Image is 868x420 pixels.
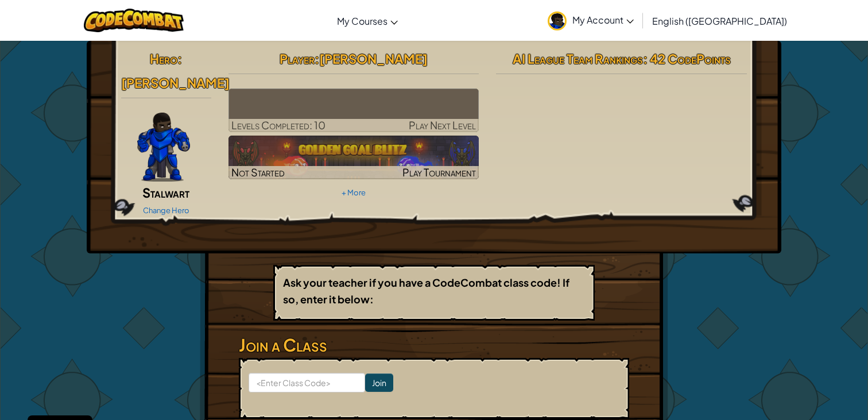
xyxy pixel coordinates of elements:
span: Player [280,51,315,67]
span: [PERSON_NAME] [121,75,230,91]
input: Join [365,373,393,392]
a: Not StartedPlay Tournament [228,136,479,179]
span: Play Next Level [409,118,476,132]
a: Change Hero [143,206,189,215]
span: Play Tournament [402,165,476,179]
b: Ask your teacher if you have a CodeCombat class code! If so, enter it below: [283,276,569,306]
h3: Join a Class [239,332,629,358]
a: Play Next Level [228,88,479,132]
span: [PERSON_NAME] [319,51,428,67]
span: Not Started [231,165,285,179]
span: AI League Team Rankings [513,51,643,67]
a: My Account [542,2,640,38]
span: : [177,51,182,67]
img: Golden Goal [228,136,479,179]
span: Levels Completed: 10 [231,118,325,132]
img: CodeCombat logo [84,9,184,32]
span: : [315,51,319,67]
a: English ([GEOGRAPHIC_DATA]) [646,5,793,36]
a: + More [342,188,366,197]
span: My Account [572,14,634,26]
span: My Courses [337,15,387,27]
span: Stalwart [142,184,189,201]
input: <Enter Class Code> [249,373,365,392]
a: My Courses [331,5,404,36]
span: English ([GEOGRAPHIC_DATA]) [652,15,787,27]
span: Hero [150,51,177,67]
img: Gordon-selection-pose.png [137,113,190,182]
img: avatar [548,11,567,30]
span: : 42 CodePoints [643,51,731,67]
